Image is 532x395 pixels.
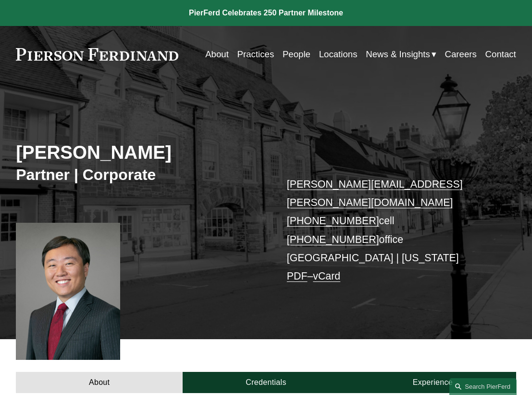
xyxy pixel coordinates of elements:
[287,270,308,282] a: PDF
[449,378,517,395] a: Search this site
[287,215,379,227] a: [PHONE_NUMBER]
[366,46,430,63] span: News & Insights
[16,372,183,394] a: About
[287,175,495,286] p: cell office [GEOGRAPHIC_DATA] | [US_STATE] –
[287,178,463,208] a: [PERSON_NAME][EMAIL_ADDRESS][PERSON_NAME][DOMAIN_NAME]
[237,45,274,63] a: Practices
[16,141,266,164] h2: [PERSON_NAME]
[283,45,310,63] a: People
[366,45,436,63] a: folder dropdown
[319,45,358,63] a: Locations
[16,166,266,185] h3: Partner | Corporate
[445,45,477,63] a: Careers
[313,270,340,282] a: vCard
[205,45,229,63] a: About
[349,372,516,394] a: Experience
[287,234,379,245] a: [PHONE_NUMBER]
[485,45,516,63] a: Contact
[183,372,349,394] a: Credentials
